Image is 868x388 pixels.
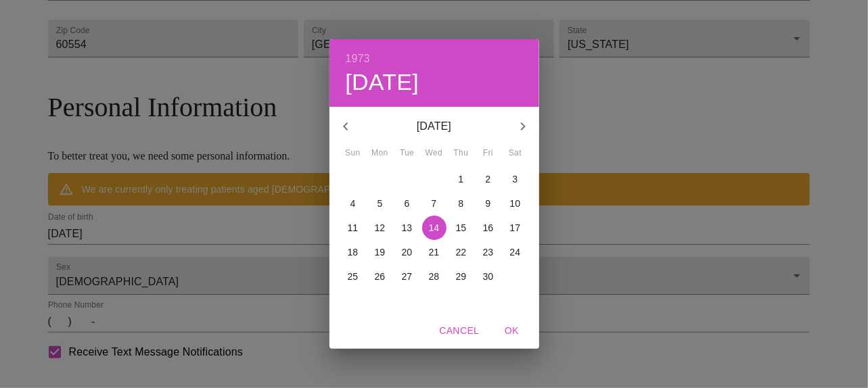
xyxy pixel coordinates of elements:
p: 16 [483,221,494,235]
p: 4 [350,197,356,210]
button: 19 [368,240,392,264]
p: 12 [375,221,386,235]
p: 19 [375,245,386,259]
p: 8 [459,197,464,210]
p: 11 [348,221,359,235]
button: 30 [476,264,501,289]
button: 8 [449,191,474,216]
p: 1 [459,172,464,186]
button: 24 [503,240,528,264]
button: [DATE] [346,68,419,97]
p: 3 [513,172,518,186]
button: 5 [368,191,392,216]
p: 23 [483,245,494,259]
span: Mon [368,147,392,160]
p: 20 [402,245,413,259]
p: 2 [486,172,491,186]
p: [DATE] [362,118,507,135]
p: 13 [402,221,413,235]
p: 27 [402,270,413,283]
p: 22 [456,245,467,259]
button: OK [490,318,534,343]
span: Sun [341,147,365,160]
button: 18 [341,240,365,264]
button: 7 [422,191,447,216]
button: 23 [476,240,501,264]
span: OK [496,322,528,339]
p: 15 [456,221,467,235]
button: 17 [503,216,528,240]
p: 18 [348,245,359,259]
button: 10 [503,191,528,216]
p: 10 [510,197,521,210]
p: 25 [348,270,359,283]
p: 17 [510,221,521,235]
span: Thu [449,147,474,160]
button: 22 [449,240,474,264]
button: 3 [503,167,528,191]
button: 25 [341,264,365,289]
span: Wed [422,147,447,160]
span: Fri [476,147,501,160]
button: 13 [395,216,419,240]
p: 5 [378,197,383,210]
button: 9 [476,191,501,216]
button: 14 [422,216,447,240]
p: 30 [483,270,494,283]
button: 16 [476,216,501,240]
button: 28 [422,264,447,289]
p: 9 [486,197,491,210]
button: 12 [368,216,392,240]
button: Cancel [434,318,484,343]
p: 28 [429,270,440,283]
button: 6 [395,191,419,216]
button: 4 [341,191,365,216]
p: 29 [456,270,467,283]
p: 21 [429,245,440,259]
button: 1 [449,167,474,191]
button: 15 [449,216,474,240]
span: Cancel [439,322,479,339]
p: 6 [405,197,410,210]
span: Sat [503,147,528,160]
p: 14 [429,221,440,235]
button: 20 [395,240,419,264]
button: 11 [341,216,365,240]
button: 29 [449,264,474,289]
span: Tue [395,147,419,160]
button: 21 [422,240,447,264]
p: 24 [510,245,521,259]
button: 27 [395,264,419,289]
p: 7 [432,197,437,210]
button: 1973 [346,49,370,68]
p: 26 [375,270,386,283]
button: 26 [368,264,392,289]
button: 2 [476,167,501,191]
